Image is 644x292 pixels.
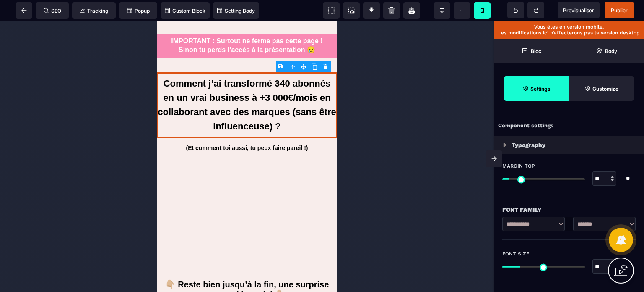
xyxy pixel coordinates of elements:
p: Candidature YouGC Academy [10,26,129,37]
p: Les modifications ici n’affecterons pas la version desktop [498,30,640,36]
span: Open Blocks [494,39,569,63]
span: Prénom [10,134,32,141]
p: Typography [512,140,545,150]
span: Margin Top [502,163,535,169]
span: Setting Body [217,8,255,14]
strong: Customize [592,86,618,92]
strong: Bloc [531,48,541,54]
div: Font Family [502,205,636,215]
span: Screenshot [343,2,360,19]
b: 👇🏼 Reste bien jusqu’à la fin, une surprise t’attend juste ici 👇🏼 [8,259,174,278]
p: En saisissant des informations, j'accepte les [10,168,170,184]
p: Remplissez le formulaire [62,8,132,16]
span: Numéro de téléphone [10,98,73,105]
span: Settings [504,76,569,101]
span: Custom Block [165,8,205,14]
strong: 🚨 Avant de réserver ton appel, lis bien ce message (et pense à scroller 👇) [10,46,167,61]
span: Font Size [502,250,530,257]
p: Pour accéder aux créneaux, jusqu’à la dernière question ✅ [10,68,168,84]
span: Open Layer Manager [569,39,644,63]
span: Preview [558,2,600,18]
strong: Body [605,48,617,54]
p: Sélectionnez une date et une heure [10,226,170,236]
span: Publier [611,7,628,13]
span: Popup [127,8,150,14]
span: View components [323,2,340,19]
p: Vous êtes en version mobile. [498,24,640,30]
span: Previsualiser [563,7,594,13]
span: SEO [44,8,61,14]
div: France: + 33 [12,111,29,124]
span: Open Style Manager [569,76,634,101]
span: & [38,177,42,183]
a: Politique de confidentialité [42,177,114,183]
p: Si aucun créneau ne s’affiche à la fin, pas de panique : [10,90,168,107]
span: Tracking [80,8,108,14]
div: 1 [52,9,54,15]
div: Component settings [494,118,644,134]
span: Nom de famille [93,134,138,141]
strong: Settings [530,86,551,92]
